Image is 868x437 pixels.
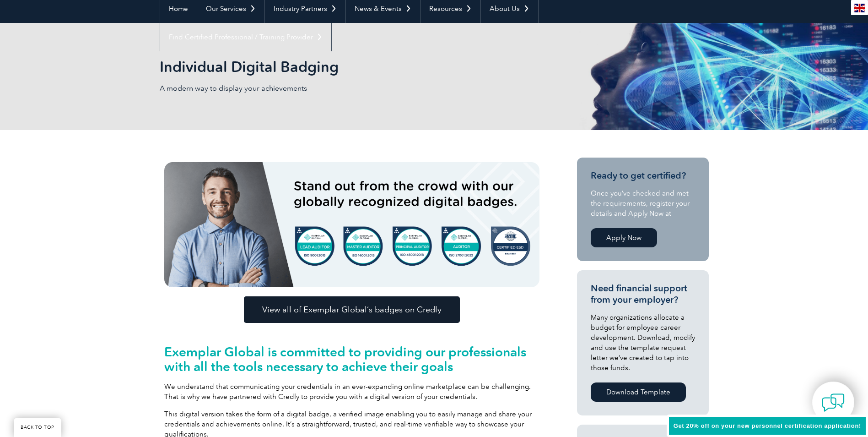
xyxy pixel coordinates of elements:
img: badges [164,162,539,287]
h2: Individual Digital Badging [160,60,544,74]
a: BACK TO TOP [14,418,61,437]
p: We understand that communicating your credentials in an ever-expanding online marketplace can be ... [164,382,539,402]
a: Download Template [591,382,686,402]
img: en [854,4,865,12]
a: Find Certified Professional / Training Provider [160,23,331,51]
h3: Need financial support from your employer? [591,283,695,306]
img: contact-chat.png [822,391,845,414]
span: Get 20% off on your new personnel certification application! [674,422,861,429]
p: Many organizations allocate a budget for employee career development. Download, modify and use th... [591,312,695,373]
a: Apply Now [591,228,657,247]
a: View all of Exemplar Global’s badges on Credly [244,296,460,323]
span: View all of Exemplar Global’s badges on Credly [262,306,442,314]
p: A modern way to display your achievements [160,83,434,93]
p: Once you’ve checked and met the requirements, register your details and Apply Now at [591,188,695,218]
h3: Ready to get certified? [591,170,695,181]
h2: Exemplar Global is committed to providing our professionals with all the tools necessary to achie... [164,344,539,374]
